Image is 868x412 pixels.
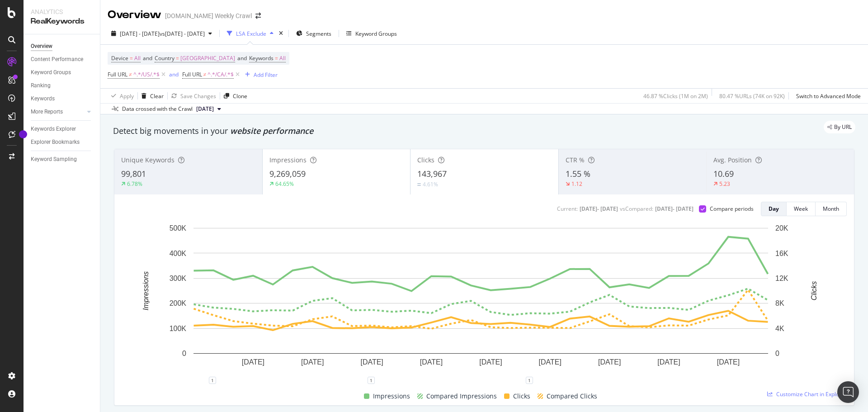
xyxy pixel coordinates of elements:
span: All [279,52,286,65]
div: vs Compared : [620,205,653,213]
div: 80.47 % URLs ( 74K on 92K ) [719,92,785,100]
button: Clone [220,89,247,103]
div: Keywords [31,94,55,104]
img: Equal [417,183,421,186]
span: Compared Clicks [547,391,597,402]
div: Keyword Groups [355,30,397,38]
svg: A chart. [122,223,840,380]
div: 64.65% [275,180,294,188]
span: Country [155,54,175,62]
div: 1 [368,377,375,384]
span: By URL [834,124,852,130]
div: Overview [31,42,52,51]
div: Clone [233,92,247,100]
a: Keywords Explorer [31,124,94,134]
div: Add Filter [254,71,278,79]
div: Current: [557,205,578,213]
button: Switch to Advanced Mode [793,89,861,103]
div: More Reports [31,107,63,117]
span: Segments [306,30,331,38]
div: Keyword Groups [31,68,71,77]
span: 9,269,059 [269,168,306,179]
span: [GEOGRAPHIC_DATA] [180,52,235,65]
div: Tooltip anchor [19,130,27,138]
button: Segments [292,26,335,41]
span: 1.55 % [566,168,590,179]
span: vs [DATE] - [DATE] [160,30,205,38]
button: Apply [108,89,134,103]
div: [DATE] - [DATE] [580,205,618,213]
div: Compare periods [710,205,754,213]
text: 16K [775,249,788,257]
button: [DATE] - [DATE]vs[DATE] - [DATE] [108,26,216,41]
text: [DATE] [242,358,264,366]
button: Save Changes [168,89,216,103]
div: Open Intercom Messenger [837,381,859,403]
div: arrow-right-arrow-left [255,13,261,19]
span: ≠ [203,71,207,78]
a: Overview [31,42,94,51]
div: Content Performance [31,55,83,64]
a: Explorer Bookmarks [31,137,94,147]
span: and [237,54,247,62]
text: [DATE] [420,358,443,366]
text: 500K [170,224,187,232]
div: [DOMAIN_NAME] Weekly Crawl [165,11,252,20]
span: Impressions [269,156,307,164]
span: Full URL [182,71,202,78]
button: Clear [138,89,164,103]
span: CTR % [566,156,585,164]
span: Unique Keywords [121,156,175,164]
button: LSA Exclude [223,26,277,41]
div: Keywords Explorer [31,124,76,134]
text: [DATE] [598,358,621,366]
div: Ranking [31,81,51,90]
div: 1.12 [571,180,582,188]
text: Clicks [810,281,818,301]
text: 20K [775,224,788,232]
span: Compared Impressions [426,391,497,402]
div: Explorer Bookmarks [31,137,80,147]
span: 99,801 [121,168,146,179]
div: Overview [108,7,161,23]
div: 4.61% [423,180,438,188]
div: Month [823,205,839,213]
a: Ranking [31,81,94,90]
text: [DATE] [479,358,502,366]
div: legacy label [824,121,855,133]
text: 0 [182,350,186,357]
div: Analytics [31,7,93,16]
span: Customize Chart in Explorer [776,390,847,398]
button: Month [816,202,847,216]
text: [DATE] [539,358,561,366]
div: Keyword Sampling [31,155,77,164]
span: Avg. Position [713,156,752,164]
div: 1 [209,377,216,384]
button: Keyword Groups [343,26,401,41]
text: 0 [775,350,779,357]
text: 12K [775,275,788,282]
button: [DATE] [193,104,225,114]
div: Apply [120,92,134,100]
a: Content Performance [31,55,94,64]
div: Week [794,205,808,213]
text: [DATE] [657,358,680,366]
div: and [169,71,179,78]
span: Clicks [513,391,530,402]
span: = [176,54,179,62]
span: [DATE] - [DATE] [120,30,160,38]
div: Clear [150,92,164,100]
button: and [169,70,179,79]
span: 2025 Sep. 25th [196,105,214,113]
div: Day [769,205,779,213]
span: 10.69 [713,168,734,179]
div: 5.23 [719,180,730,188]
text: 200K [170,299,187,307]
div: 1 [526,377,533,384]
span: 143,967 [417,168,447,179]
div: 46.87 % Clicks ( 1M on 2M ) [643,92,708,100]
div: Data crossed with the Crawl [122,105,193,113]
text: [DATE] [301,358,324,366]
span: ^.*/CA/.*$ [208,68,234,81]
